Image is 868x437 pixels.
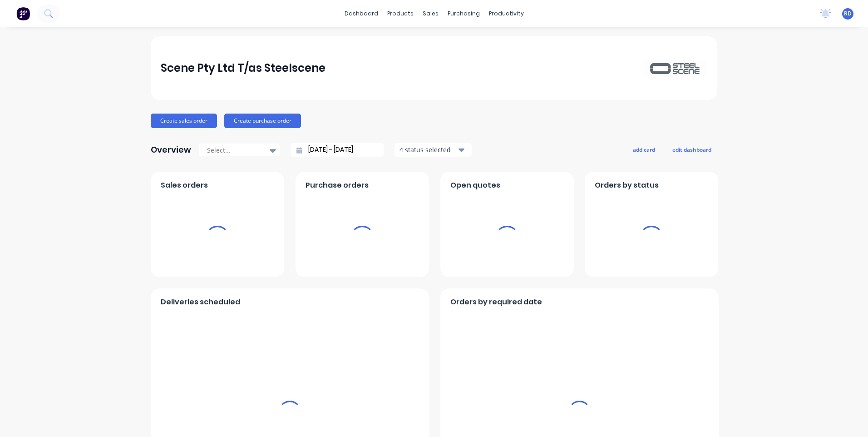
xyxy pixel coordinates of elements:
div: Overview [151,141,191,159]
button: Create sales order [151,114,217,128]
div: 4 status selected [399,145,457,154]
div: Scene Pty Ltd T/as Steelscene [161,59,325,77]
img: Factory [16,7,30,20]
span: RD [844,10,852,18]
span: Sales orders [161,180,208,191]
img: Scene Pty Ltd T/as Steelscene [644,60,707,76]
span: Orders by status [595,180,659,191]
span: Open quotes [450,180,500,191]
button: Create purchase order [224,114,301,128]
button: edit dashboard [666,144,717,155]
div: products [383,7,418,20]
div: sales [418,7,443,20]
span: Purchase orders [306,180,369,191]
span: Deliveries scheduled [161,297,240,308]
button: add card [627,144,661,155]
span: Orders by required date [450,297,542,308]
button: 4 status selected [395,143,472,157]
div: purchasing [443,7,484,20]
a: dashboard [340,7,383,20]
div: productivity [484,7,528,20]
